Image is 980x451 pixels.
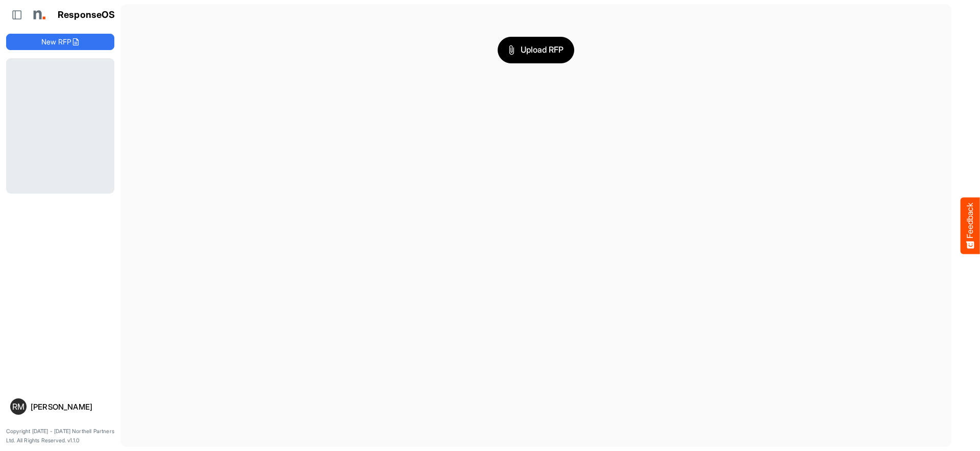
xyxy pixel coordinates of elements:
[498,37,574,63] button: Upload RFP
[508,43,563,57] span: Upload RFP
[961,197,980,254] button: Feedback
[31,403,110,411] div: [PERSON_NAME]
[6,34,114,50] button: New RFP
[12,402,24,411] span: RM
[58,10,115,20] h1: ResponseOS
[6,58,114,194] div: Loading...
[28,5,48,25] img: Northell
[6,427,114,445] p: Copyright [DATE] - [DATE] Northell Partners Ltd. All Rights Reserved. v1.1.0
